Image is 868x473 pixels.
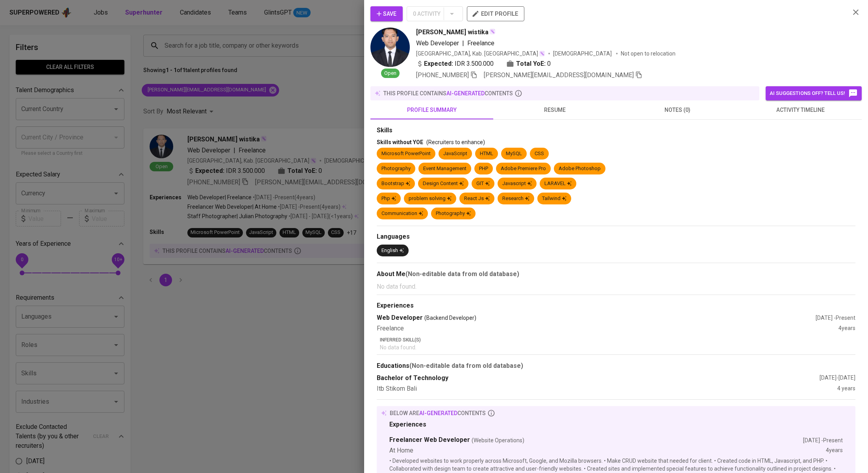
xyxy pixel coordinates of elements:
span: (Recruiters to enhance) [426,139,485,145]
div: Experiences [377,301,855,310]
div: MySQL [506,150,522,158]
span: Save [377,9,396,19]
p: Not open to relocation [621,50,676,58]
button: Save [370,6,403,21]
span: 0 [547,59,551,69]
div: Adobe Premiere Pro [501,165,546,173]
div: Bachelor of Technology [377,374,820,383]
span: profile summary [375,105,489,115]
div: [GEOGRAPHIC_DATA], Kab. [GEOGRAPHIC_DATA] [416,50,545,58]
div: Bootstrap [381,180,410,187]
div: Photography [436,210,471,217]
div: Microsoft PowerPoint [381,150,431,158]
b: Total YoE: [516,59,546,69]
a: edit profile [467,10,524,17]
span: (Website Operations) [472,436,524,444]
div: PHP [479,165,488,173]
div: Design Content [423,180,464,187]
span: (Backend Developer) [424,314,476,322]
p: below are contents [390,409,486,417]
span: edit profile [473,9,518,19]
div: Experiences [389,420,843,429]
span: activity timeline [744,105,857,115]
div: Communication [381,210,423,217]
div: HTML [480,150,493,158]
div: [DATE] - Present [816,314,855,322]
div: At Home [389,446,826,455]
b: (Non-editable data from old database) [405,270,519,278]
button: edit profile [467,6,524,21]
div: Educations [377,361,855,371]
span: [DATE] - [DATE] [820,375,855,381]
p: No data found. [377,282,855,291]
span: [PERSON_NAME][EMAIL_ADDRESS][DOMAIN_NAME] [484,71,634,79]
span: AI-generated [446,90,485,96]
b: Expected: [424,59,453,69]
span: Skills without YOE [377,139,423,145]
div: problem solving [409,195,452,202]
p: Inferred Skill(s) [380,336,855,343]
img: magic_wand.svg [539,50,545,57]
div: [DATE] - Present [803,436,843,444]
div: CSS [535,150,544,158]
span: | [462,39,464,48]
div: Tailwind [542,195,566,202]
div: Research [502,195,529,202]
div: Javascript [502,180,532,187]
div: 4 years [826,446,843,455]
span: AI suggestions off? Tell us! [770,89,858,98]
div: Freelance [377,324,838,333]
img: 3eed44ec19ec7ec3fa4a317057af03b0.jpg [370,28,410,67]
span: Web Developer [416,39,459,47]
div: LARAVEL [544,180,572,187]
div: Php [381,195,396,202]
span: [PERSON_NAME] wistika [416,28,489,37]
span: Freelance [467,39,494,47]
div: 4 years [837,384,855,393]
div: Skills [377,126,855,135]
div: Languages [377,232,855,241]
b: (Non-editable data from old database) [409,362,523,369]
div: JavaScript [443,150,467,158]
button: AI suggestions off? Tell us! [766,86,862,100]
span: AI-generated [419,410,457,416]
div: Itb Stikom Bali [377,384,837,393]
span: notes (0) [621,105,734,115]
div: Event Management [423,165,466,173]
div: Adobe Photoshop [559,165,601,173]
p: this profile contains contents [383,89,513,97]
span: [DEMOGRAPHIC_DATA] [553,50,613,58]
div: Freelancer Web Developer [389,436,803,445]
div: Web Developer [377,313,816,323]
div: GIT [476,180,490,187]
div: 4 years [838,324,855,333]
div: English [381,247,404,254]
span: resume [498,105,611,115]
div: About Me [377,269,855,279]
div: IDR 3.500.000 [416,59,494,69]
div: Photography [381,165,411,173]
p: No data found. [380,343,855,351]
span: Open [381,70,400,77]
span: [PHONE_NUMBER] [416,71,469,79]
img: magic_wand.svg [489,28,496,35]
div: React Js [464,195,490,202]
